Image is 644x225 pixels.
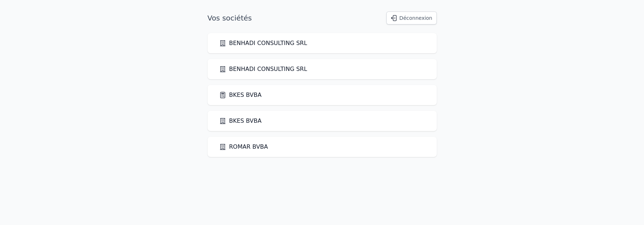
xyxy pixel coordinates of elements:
[219,143,268,151] a: ROMAR BVBA
[219,65,307,73] a: BENHADI CONSULTING SRL
[219,117,262,125] a: BKES BVBA
[219,91,262,99] a: BKES BVBA
[386,12,436,24] button: Déconnexion
[219,39,307,48] a: BENHADI CONSULTING SRL
[208,13,252,23] h1: Vos sociétés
